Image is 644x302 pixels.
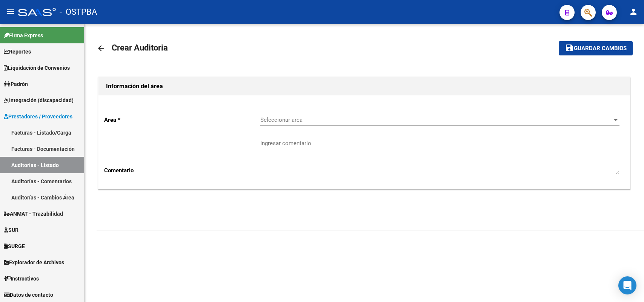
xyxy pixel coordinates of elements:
[4,112,72,121] span: Prestadores / Proveedores
[4,64,70,72] span: Liquidación de Convenios
[4,226,18,234] span: SUR
[574,45,627,52] span: Guardar cambios
[559,41,633,55] button: Guardar cambios
[618,276,636,294] div: Open Intercom Messenger
[112,43,168,52] span: Crear Auditoria
[260,117,613,123] span: Seleccionar area
[4,96,74,104] span: Integración (discapacidad)
[4,258,64,267] span: Explorador de Archivos
[4,210,63,218] span: ANMAT - Trazabilidad
[97,44,106,53] mat-icon: arrow_back
[104,166,260,175] p: Comentario
[60,4,97,20] span: - OSTPBA
[4,31,43,40] span: Firma Express
[4,80,28,88] span: Padrón
[565,43,574,52] mat-icon: save
[4,274,39,283] span: Instructivos
[4,291,53,299] span: Datos de contacto
[6,7,15,16] mat-icon: menu
[106,80,622,92] h1: Información del área
[629,7,638,16] mat-icon: person
[4,48,31,56] span: Reportes
[4,242,25,250] span: SURGE
[104,116,260,124] p: Area *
